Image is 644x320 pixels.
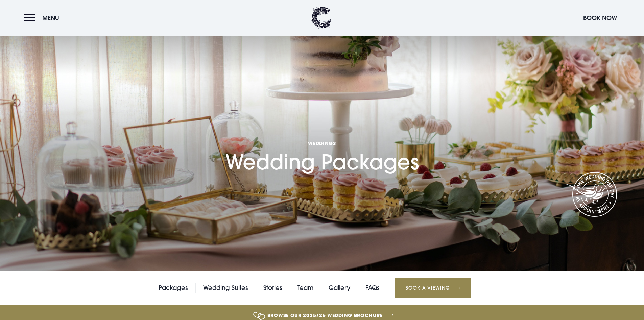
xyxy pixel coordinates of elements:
[580,10,620,25] button: Book Now
[159,283,188,293] a: Packages
[329,283,350,293] a: Gallery
[311,7,331,29] img: Clandeboye Lodge
[263,283,282,293] a: Stories
[225,140,419,146] span: Weddings
[297,283,313,293] a: Team
[365,283,380,293] a: FAQs
[203,283,248,293] a: Wedding Suites
[225,100,419,174] h1: Wedding Packages
[395,278,471,298] a: Book a Viewing
[24,10,63,25] button: Menu
[42,14,59,22] span: Menu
